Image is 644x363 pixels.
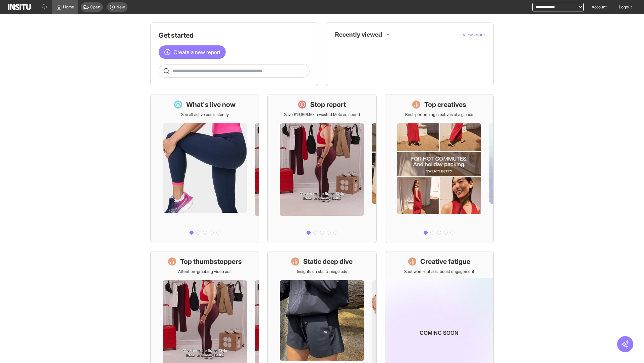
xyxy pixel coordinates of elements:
button: Create a new report [159,45,226,59]
h1: What's live now [186,100,236,109]
p: Best-performing creatives at a glance [405,112,473,117]
button: View more [463,31,485,38]
a: What's live nowSee all active ads instantly [150,94,259,243]
span: Home [63,4,74,10]
h1: Stop report [310,100,346,109]
a: Stop reportSave £19,866.50 in wasted Meta ad spend [267,94,376,243]
p: Save £19,866.50 in wasted Meta ad spend [284,112,360,117]
img: Logo [8,4,31,10]
h1: Get started [159,31,310,40]
p: Insights on static image ads [297,269,347,274]
p: Attention-grabbing video ads [178,269,231,274]
span: New [116,4,125,10]
p: See all active ads instantly [181,112,229,117]
h1: Top creatives [424,100,466,109]
span: Open [90,4,100,10]
a: Top creativesBest-performing creatives at a glance [385,94,494,243]
h1: Static deep dive [303,257,353,266]
h1: Top thumbstoppers [180,257,242,266]
span: View more [463,32,485,37]
span: Create a new report [173,48,220,56]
